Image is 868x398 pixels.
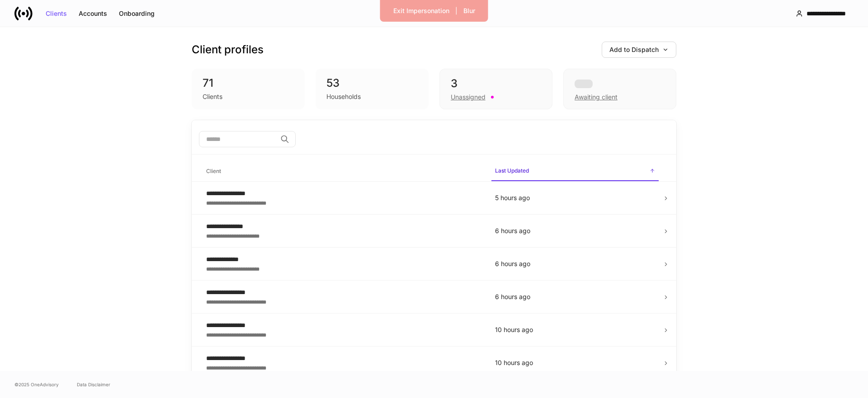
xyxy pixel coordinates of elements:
p: 6 hours ago [495,259,655,268]
div: Exit Impersonation [393,8,449,14]
h6: Last Updated [495,166,529,175]
span: Last Updated [491,162,659,181]
button: Exit Impersonation [387,4,455,18]
a: Data Disclaimer [77,381,110,388]
div: Households [326,92,361,101]
div: Onboarding [119,10,155,17]
button: Accounts [73,6,113,21]
div: Accounts [79,10,107,17]
div: Clients [203,92,222,101]
h6: Client [206,167,221,175]
div: Awaiting client [575,93,618,102]
div: Blur [463,8,475,14]
div: 71 [203,76,294,90]
div: Clients [46,10,67,17]
p: 10 hours ago [495,358,655,367]
div: Awaiting client [563,69,676,109]
div: Unassigned [451,93,486,102]
span: Client [203,162,484,181]
div: Add to Dispatch [609,47,669,53]
button: Clients [40,6,73,21]
button: Blur [458,4,481,18]
div: 53 [326,76,418,90]
span: © 2025 OneAdvisory [14,381,59,388]
p: 6 hours ago [495,226,655,235]
p: 6 hours ago [495,292,655,301]
button: Add to Dispatch [602,42,676,58]
h3: Client profiles [192,42,264,57]
p: 10 hours ago [495,325,655,334]
p: 5 hours ago [495,193,655,202]
div: 3 [451,76,541,91]
button: Onboarding [113,6,160,21]
div: 3Unassigned [439,69,552,109]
